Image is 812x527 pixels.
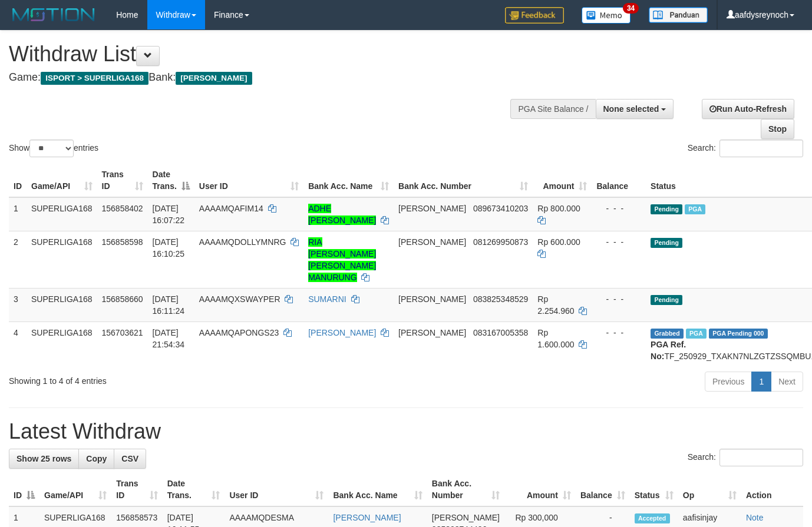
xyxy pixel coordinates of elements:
a: Note [746,513,764,522]
th: Action [741,473,803,506]
div: - - - [596,203,641,214]
span: [DATE] 16:10:25 [153,237,185,258]
a: ADHE [PERSON_NAME] [308,204,376,225]
span: Show 25 rows [16,454,71,463]
span: [PERSON_NAME] [398,204,466,213]
th: ID [9,164,27,197]
a: 1 [751,372,771,392]
th: User ID: activate to sort column ascending [225,473,328,506]
a: Next [771,372,803,392]
th: Trans ID: activate to sort column ascending [97,164,148,197]
span: 156858598 [102,237,143,247]
td: 4 [9,321,27,367]
div: - - - [596,293,641,305]
span: [PERSON_NAME] [398,237,466,247]
span: Marked by aafheankoy [685,204,705,214]
div: - - - [596,236,641,248]
th: Bank Acc. Name: activate to sort column ascending [328,473,427,506]
td: SUPERLIGA168 [27,321,97,367]
img: MOTION_logo.png [9,6,98,24]
label: Search: [688,449,803,466]
input: Search: [719,140,803,157]
label: Search: [688,140,803,157]
img: panduan.png [649,7,708,23]
span: Marked by aafchhiseyha [686,329,707,339]
th: Amount: activate to sort column ascending [504,473,576,506]
span: AAAAMQAPONGS23 [199,328,279,337]
span: PGA Pending [709,329,768,339]
a: RIA [PERSON_NAME] [PERSON_NAME] MANURUNG [308,237,376,282]
span: [DATE] 21:54:34 [153,328,185,349]
button: None selected [596,99,674,119]
div: Showing 1 to 4 of 4 entries [9,370,329,387]
span: Copy 083167005358 to clipboard [473,328,528,337]
h1: Withdraw List [9,42,530,66]
th: Bank Acc. Number: activate to sort column ascending [394,164,533,197]
span: Pending [651,238,682,248]
span: ISPORT > SUPERLIGA168 [41,72,148,85]
a: Stop [761,119,794,139]
th: Amount: activate to sort column ascending [533,164,592,197]
span: AAAAMQXSWAYPER [199,294,280,304]
th: User ID: activate to sort column ascending [194,164,303,197]
a: Show 25 rows [9,449,79,469]
span: Copy 089673410203 to clipboard [473,204,528,213]
span: Rp 1.600.000 [537,328,574,349]
img: Button%20Memo.svg [582,7,631,24]
span: Accepted [635,513,670,523]
span: Pending [651,295,682,305]
td: SUPERLIGA168 [27,288,97,321]
th: Status: activate to sort column ascending [630,473,678,506]
a: SUMARNI [308,294,346,304]
th: Date Trans.: activate to sort column ascending [163,473,225,506]
td: SUPERLIGA168 [27,197,97,231]
div: PGA Site Balance / [510,99,595,119]
span: AAAAMQDOLLYMNRG [199,237,286,247]
a: Copy [78,449,114,469]
span: CSV [121,454,138,463]
span: AAAAMQAFIM14 [199,204,263,213]
h1: Latest Withdraw [9,420,803,443]
img: Feedback.jpg [505,7,564,24]
span: None selected [603,104,659,114]
span: [DATE] 16:07:22 [153,204,185,225]
span: [PERSON_NAME] [176,72,252,85]
a: [PERSON_NAME] [308,328,376,337]
span: Copy [86,454,107,463]
td: 3 [9,288,27,321]
div: - - - [596,327,641,339]
span: Copy 083825348529 to clipboard [473,294,528,304]
select: Showentries [29,140,74,157]
span: Rp 600.000 [537,237,580,247]
th: Op: activate to sort column ascending [678,473,741,506]
span: Rp 800.000 [537,204,580,213]
span: Rp 2.254.960 [537,294,574,316]
span: [PERSON_NAME] [432,513,500,522]
td: SUPERLIGA168 [27,231,97,288]
a: Previous [705,372,752,392]
span: [PERSON_NAME] [398,294,466,304]
th: Game/API: activate to sort column ascending [39,473,111,506]
th: Balance: activate to sort column ascending [576,473,630,506]
h4: Game: Bank: [9,72,530,84]
span: Grabbed [651,329,684,339]
th: Bank Acc. Number: activate to sort column ascending [427,473,504,506]
span: [DATE] 16:11:24 [153,294,185,316]
label: Show entries [9,140,98,157]
span: Copy 081269950873 to clipboard [473,237,528,247]
span: 156703621 [102,328,143,337]
span: 156858660 [102,294,143,304]
a: [PERSON_NAME] [333,513,401,522]
th: Balance [592,164,646,197]
span: 156858402 [102,204,143,213]
span: 34 [623,3,639,14]
th: Date Trans.: activate to sort column descending [148,164,194,197]
span: [PERSON_NAME] [398,328,466,337]
input: Search: [719,449,803,466]
th: Bank Acc. Name: activate to sort column ascending [303,164,394,197]
a: CSV [114,449,146,469]
td: 1 [9,197,27,231]
span: Pending [651,204,682,214]
td: 2 [9,231,27,288]
th: ID: activate to sort column descending [9,473,39,506]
